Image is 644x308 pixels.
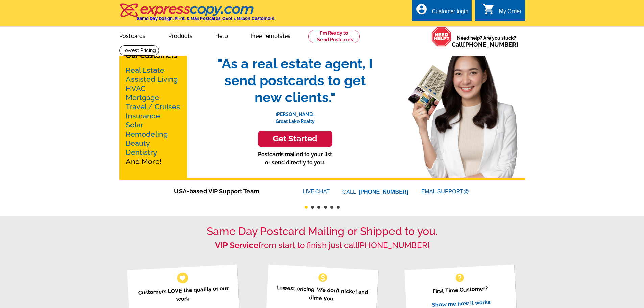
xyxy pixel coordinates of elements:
a: shopping_cart My Order [483,7,522,16]
i: shopping_cart [483,3,495,15]
a: Real Estate [126,66,164,74]
a: Help [205,27,239,43]
button: 6 of 6 [337,206,340,209]
span: help [454,272,465,283]
a: HVAC [126,84,146,93]
span: favorite [179,274,186,281]
button: 1 of 6 [305,206,308,209]
a: Postcards [109,27,157,43]
p: [PERSON_NAME], Great Lake Realty [211,106,380,125]
a: Same Day Design, Print, & Mail Postcards. Over 1 Million Customers. [119,8,275,21]
a: [PHONE_NUMBER] [358,240,429,250]
span: monetization_on [317,272,328,283]
img: help [431,27,452,47]
a: LIVECHAT [303,189,330,194]
a: Free Templates [240,27,302,43]
p: Lowest pricing: We don’t nickel and dime you. [274,283,370,305]
font: LIVE [303,188,315,196]
strong: VIP Service [215,240,258,250]
h4: Same Day Design, Print, & Mail Postcards. Over 1 Million Customers. [137,16,275,21]
a: Solar [126,121,143,129]
a: Insurance [126,112,160,120]
font: CALL [342,188,357,196]
i: account_circle [415,3,428,15]
span: "As a real estate agent, I send postcards to get new clients." [211,55,380,106]
span: Need help? Are you stuck? [452,34,522,48]
div: My Order [499,8,522,18]
a: Remodeling [126,130,168,138]
a: Products [158,27,203,43]
button: 2 of 6 [311,206,314,209]
a: Beauty [126,139,150,147]
p: And More! [126,66,181,166]
a: Dentistry [126,148,157,157]
p: First Time Customer? [413,283,508,297]
a: [PHONE_NUMBER] [359,189,408,195]
span: Call [452,41,518,48]
h2: from start to finish just call [119,241,525,251]
span: USA-based VIP Support Team [174,187,282,196]
h3: Get Started [266,134,324,144]
a: Assisted Living [126,75,178,84]
div: Customer login [432,8,468,18]
a: Travel / Cruises [126,102,180,111]
a: account_circle Customer login [415,7,468,16]
button: 3 of 6 [317,206,320,209]
button: 4 of 6 [324,206,327,209]
a: Mortgage [126,93,159,102]
p: Customers LOVE the quality of our work. [136,284,231,305]
a: [PHONE_NUMBER] [463,41,518,48]
h1: Same Day Postcard Mailing or Shipped to you. [119,225,525,238]
a: Get Started [211,131,380,147]
font: SUPPORT@ [437,188,470,196]
button: 5 of 6 [330,206,333,209]
a: Show me how it works [432,299,491,308]
p: Postcards mailed to your list or send directly to you. [211,150,380,167]
a: EMAILSUPPORT@ [421,189,470,194]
